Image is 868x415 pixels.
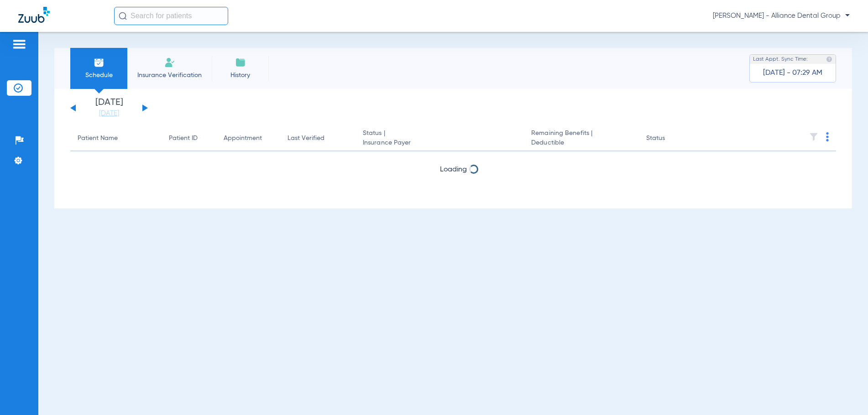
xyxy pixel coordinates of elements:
[440,166,467,173] span: Loading
[169,134,209,143] div: Patient ID
[78,134,118,143] div: Patient Name
[826,56,832,62] img: last sync help info
[356,126,524,151] th: Status |
[18,7,50,23] img: Zuub Logo
[78,134,154,143] div: Patient Name
[164,57,175,68] img: Manual Insurance Verification
[94,57,105,68] img: Schedule
[288,134,324,143] div: Last Verified
[77,71,120,80] span: Schedule
[809,132,818,141] img: filter.svg
[82,98,136,118] li: [DATE]
[363,138,517,148] span: Insurance Payer
[763,68,822,78] span: [DATE] - 07:29 AM
[753,55,808,64] span: Last Appt. Sync Time:
[713,11,850,21] span: [PERSON_NAME] - Alliance Dental Group
[134,71,205,80] span: Insurance Verification
[235,57,246,68] img: History
[826,132,829,141] img: group-dot-blue.svg
[639,126,701,151] th: Status
[119,12,127,20] img: Search Icon
[114,7,228,25] input: Search for patients
[82,109,136,118] a: [DATE]
[12,39,26,50] img: hamburger-icon
[524,126,639,151] th: Remaining Benefits |
[169,134,198,143] div: Patient ID
[288,134,348,143] div: Last Verified
[219,71,262,80] span: History
[224,134,262,143] div: Appointment
[531,138,632,148] span: Deductible
[224,134,273,143] div: Appointment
